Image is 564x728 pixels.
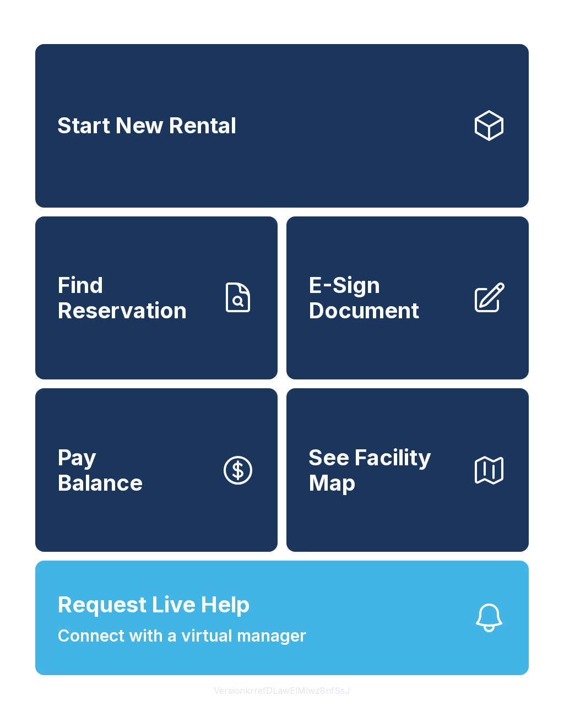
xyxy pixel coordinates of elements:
[308,445,463,495] span: See Facility Map
[35,388,278,552] button: PayBalance
[286,216,529,380] a: E-Sign Document
[57,273,211,323] span: Find Reservation
[57,588,250,621] span: Request Live Help
[35,216,278,380] a: Find Reservation
[57,623,306,648] span: Connect with a virtual manager
[35,561,529,675] button: Request Live HelpConnect with a virtual manager
[308,273,463,323] span: E-Sign Document
[57,445,143,495] span: Pay Balance
[205,675,359,706] button: VersionkrrefDLawElMlwz8nfSsJ
[35,44,529,208] a: Start New Rental
[286,388,529,552] button: See Facility Map
[57,113,236,138] span: Start New Rental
